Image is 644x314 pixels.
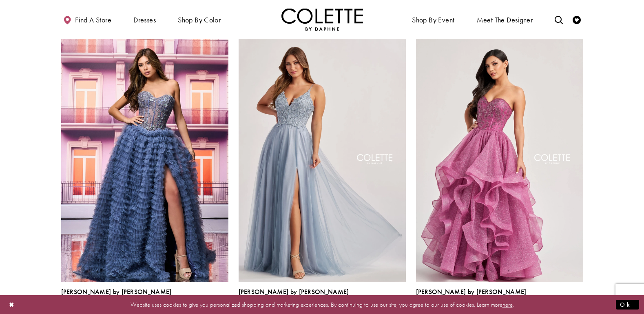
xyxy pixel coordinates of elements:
span: Find a store [75,16,111,24]
span: Shop by color [178,16,221,24]
div: Colette by Daphne Style No. CL8170 [61,288,172,305]
a: Visit Colette by Daphne Style No. CL8190 Page [239,39,406,282]
span: [PERSON_NAME] by [PERSON_NAME] [61,287,172,296]
span: Shop by color [176,8,223,31]
span: Shop By Event [412,16,454,24]
span: [PERSON_NAME] by [PERSON_NAME] [239,287,349,296]
a: Check Wishlist [571,8,583,31]
a: Toggle search [553,8,565,31]
a: Visit Home Page [281,8,363,31]
img: Colette by Daphne [281,8,363,31]
span: Meet the designer [477,16,533,24]
div: Colette by Daphne Style No. CL8190 [239,288,349,305]
span: Dresses [131,8,158,31]
button: Close Dialog [5,297,19,312]
button: Submit Dialog [616,299,639,310]
p: Website uses cookies to give you personalized shopping and marketing experiences. By continuing t... [59,299,585,310]
a: Meet the designer [475,8,535,31]
span: Shop By Event [410,8,456,31]
a: here [502,300,513,308]
a: Visit Colette by Daphne Style No. CL8200 Page [416,39,583,282]
a: Find a store [61,8,113,31]
span: Dresses [133,16,156,24]
span: [PERSON_NAME] by [PERSON_NAME] [416,287,527,296]
a: Visit Colette by Daphne Style No. CL8170 Page [61,39,228,282]
div: Colette by Daphne Style No. CL8200 [416,288,527,305]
